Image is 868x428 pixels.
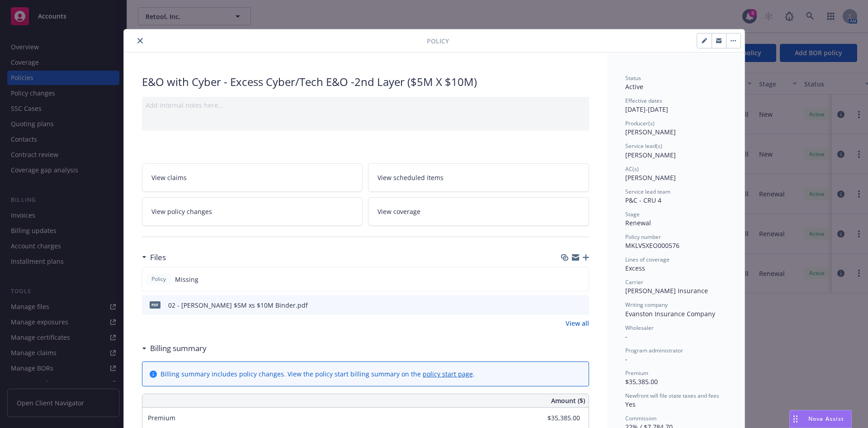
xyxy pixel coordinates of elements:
[175,275,198,284] span: Missing
[423,370,473,378] a: policy start page
[625,196,661,204] span: P&C - CRU 4
[625,82,643,91] span: Active
[625,97,662,105] span: Effective dates
[150,301,160,308] span: pdf
[146,100,585,110] div: Add internal notes here...
[135,35,146,46] button: close
[625,173,676,182] span: [PERSON_NAME]
[625,332,627,341] span: -
[625,188,670,195] span: Service lead team
[150,252,166,263] h3: Files
[566,319,589,328] a: View all
[808,415,844,423] span: Nova Assist
[789,410,852,428] button: Nova Assist
[160,369,475,379] div: Billing summary includes policy changes. View the policy start billing summary on the .
[551,396,585,405] span: Amount ($)
[150,275,168,283] span: Policy
[625,400,636,409] span: Yes
[625,347,683,354] span: Program administrator
[151,173,187,182] span: View claims
[527,411,585,425] input: 0.00
[577,300,585,310] button: preview file
[368,197,589,226] a: View coverage
[625,219,651,227] span: Renewal
[427,36,449,46] span: Policy
[625,414,656,422] span: Commission
[368,163,589,192] a: View scheduled items
[625,119,655,127] span: Producer(s)
[142,342,207,354] div: Billing summary
[625,128,676,136] span: [PERSON_NAME]
[142,197,363,226] a: View policy changes
[625,97,726,114] div: [DATE] - [DATE]
[625,309,715,318] span: Evanston Insurance Company
[150,342,207,354] h3: Billing summary
[563,300,570,310] button: download file
[790,410,801,428] div: Drag to move
[377,173,443,182] span: View scheduled items
[625,142,662,150] span: Service lead(s)
[625,151,676,159] span: [PERSON_NAME]
[625,256,670,263] span: Lines of coverage
[625,286,708,295] span: [PERSON_NAME] Insurance
[625,369,648,377] span: Premium
[625,233,661,241] span: Policy number
[377,207,420,216] span: View coverage
[625,278,643,286] span: Carrier
[142,252,166,263] div: Files
[625,377,658,386] span: $35,385.00
[625,355,627,363] span: -
[625,165,639,173] span: AC(s)
[625,241,679,250] span: MKLV5XEO000576
[142,163,363,192] a: View claims
[168,300,308,310] div: 02 - [PERSON_NAME] $5M xs $10M Binder.pdf
[148,414,175,422] span: Premium
[625,74,641,82] span: Status
[151,207,212,216] span: View policy changes
[625,210,640,218] span: Stage
[625,264,645,272] span: Excess
[625,392,719,399] span: Newfront will file state taxes and fees
[625,324,654,332] span: Wholesaler
[625,301,668,309] span: Writing company
[142,74,589,90] div: E&O with Cyber - Excess Cyber/Tech E&O -2nd Layer ($5M X $10M)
